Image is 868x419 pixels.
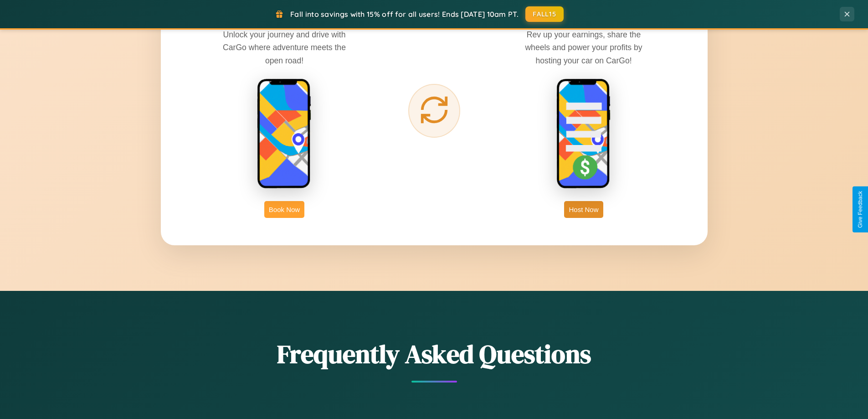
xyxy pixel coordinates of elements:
p: Rev up your earnings, share the wheels and power your profits by hosting your car on CarGo! [515,28,652,67]
button: FALL15 [525,6,564,22]
span: Fall into savings with 15% off for all users! Ends [DATE] 10am PT. [290,10,519,19]
h2: Frequently Asked Questions [161,336,708,372]
img: host phone [556,78,611,190]
img: rent phone [257,78,312,190]
button: Host Now [564,201,603,218]
p: Unlock your journey and drive with CarGo where adventure meets the open road! [216,28,353,67]
button: Book Now [264,201,304,218]
div: Give Feedback [857,191,863,228]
